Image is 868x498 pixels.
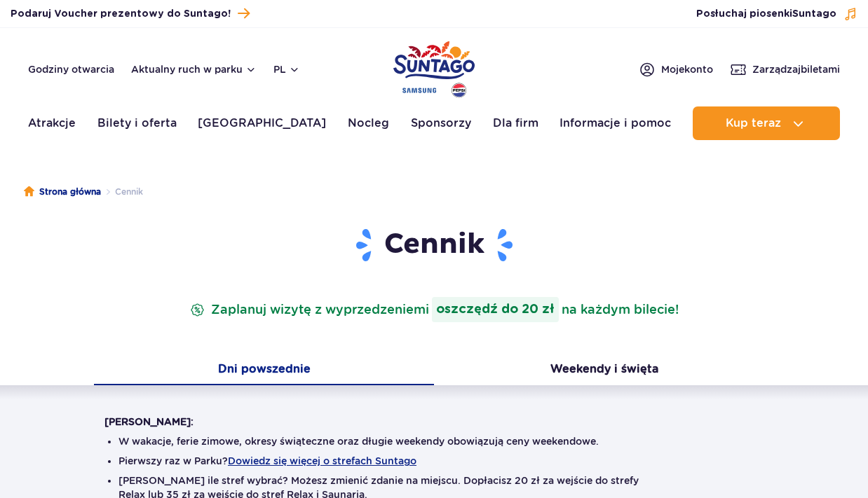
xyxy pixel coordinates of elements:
li: Cennik [101,185,143,199]
a: Park of Poland [393,35,475,99]
a: Atrakcje [28,106,76,140]
li: Pierwszy raz w Parku? [118,454,750,468]
span: Moje konto [661,62,713,76]
h1: Cennik [104,227,764,263]
span: Podaruj Voucher prezentowy do Suntago! [11,7,231,21]
button: Dowiedz się więcej o strefach Suntago [228,455,416,466]
li: W wakacje, ferie zimowe, okresy świąteczne oraz długie weekendy obowiązują ceny weekendowe. [118,434,750,448]
button: Aktualny ruch w parku [131,64,257,75]
button: Posłuchaj piosenkiSuntago [696,7,857,21]
a: Informacje i pomoc [560,106,671,140]
a: [GEOGRAPHIC_DATA] [198,106,326,140]
span: Posłuchaj piosenki [696,7,836,21]
span: Kup teraz [726,117,781,130]
span: Zarządzaj biletami [752,62,840,76]
a: Dla firm [493,106,538,140]
span: Suntago [792,9,836,19]
a: Sponsorzy [411,106,471,140]
button: Weekendy i święta [434,356,774,385]
a: Godziny otwarcia [28,62,114,76]
a: Strona główna [24,185,101,199]
a: Podaruj Voucher prezentowy do Suntago! [11,4,250,23]
button: Kup teraz [693,106,840,140]
strong: [PERSON_NAME]: [104,416,194,427]
strong: oszczędź do 20 zł [432,297,559,322]
a: Bilety i oferta [97,106,177,140]
a: Nocleg [348,106,389,140]
button: pl [273,62,300,76]
p: Zaplanuj wizytę z wyprzedzeniem na każdym bilecie! [187,297,681,322]
button: Dni powszednie [94,356,434,385]
a: Zarządzajbiletami [730,61,840,78]
a: Mojekonto [639,61,713,78]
